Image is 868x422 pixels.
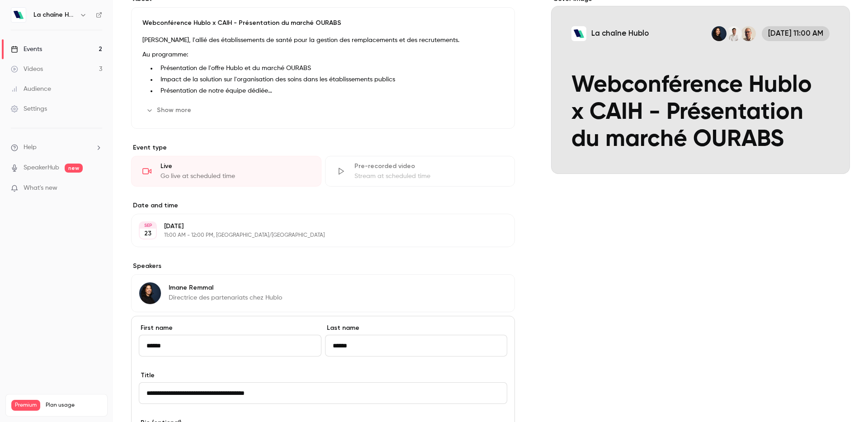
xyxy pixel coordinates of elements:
div: Pre-recorded videoStream at scheduled time [325,156,515,187]
label: Speakers [131,262,515,271]
div: Settings [11,104,47,113]
div: Go live at scheduled time [160,172,310,181]
p: [DATE] [164,222,467,231]
p: [PERSON_NAME], l'allié des établissements de santé pour la gestion des remplacements et des recru... [142,35,504,46]
li: Impact de la solution sur l'organisation des soins dans les établissements publics [157,75,504,84]
p: 23 [144,229,151,238]
p: 11:00 AM - 12:00 PM, [GEOGRAPHIC_DATA]/[GEOGRAPHIC_DATA] [164,232,467,239]
p: Event type [131,143,515,152]
h6: La chaîne Hublo [33,10,76,19]
div: Stream at scheduled time [354,172,504,181]
li: Présentation de notre équipe dédiée [157,86,504,96]
p: Directrice des partenariats chez Hublo [169,293,282,302]
div: LiveGo live at scheduled time [131,156,321,187]
div: Imane RemmalImane RemmalDirectrice des partenariats chez Hublo [131,274,515,312]
span: new [65,164,83,173]
div: Videos [11,65,43,74]
li: Présentation de l'offre Hublo et du marché OURABS [157,64,504,73]
div: Audience [11,84,51,94]
p: Au programme: [142,49,504,60]
a: SpeakerHub [24,163,59,173]
div: SEP [140,222,156,229]
button: Show more [142,103,197,117]
label: Last name [325,324,508,333]
p: Webconférence Hublo x CAIH - Présentation du marché OURABS [142,19,504,28]
div: Events [11,45,42,54]
div: Live [160,162,310,171]
span: Help [24,143,37,152]
label: Date and time [131,201,515,210]
label: Title [139,371,507,380]
p: Imane Remmal [169,283,282,292]
span: What's new [24,183,57,193]
img: La chaîne Hublo [11,8,26,22]
label: First name [139,324,321,333]
span: Plan usage [46,402,102,409]
img: Imane Remmal [139,282,161,304]
div: Pre-recorded video [354,162,504,171]
li: help-dropdown-opener [11,143,102,152]
span: Premium [11,400,40,411]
